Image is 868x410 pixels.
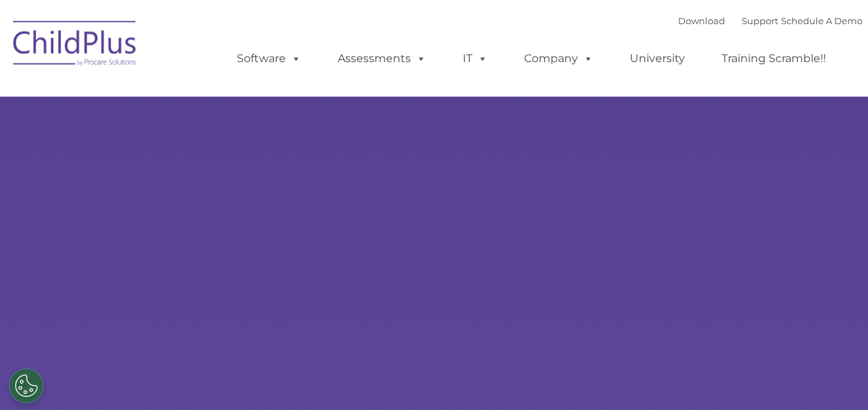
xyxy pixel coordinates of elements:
a: Company [510,45,607,72]
img: ChildPlus by Procare Solutions [6,11,144,80]
a: Assessments [324,45,440,72]
button: Cookies Settings [9,369,44,403]
a: Training Scramble!! [708,45,840,72]
a: University [616,45,699,72]
a: Support [742,15,778,26]
a: Download [678,15,725,26]
a: Schedule A Demo [781,15,862,26]
a: IT [449,45,501,72]
a: Software [223,45,315,72]
font: | [678,15,862,26]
